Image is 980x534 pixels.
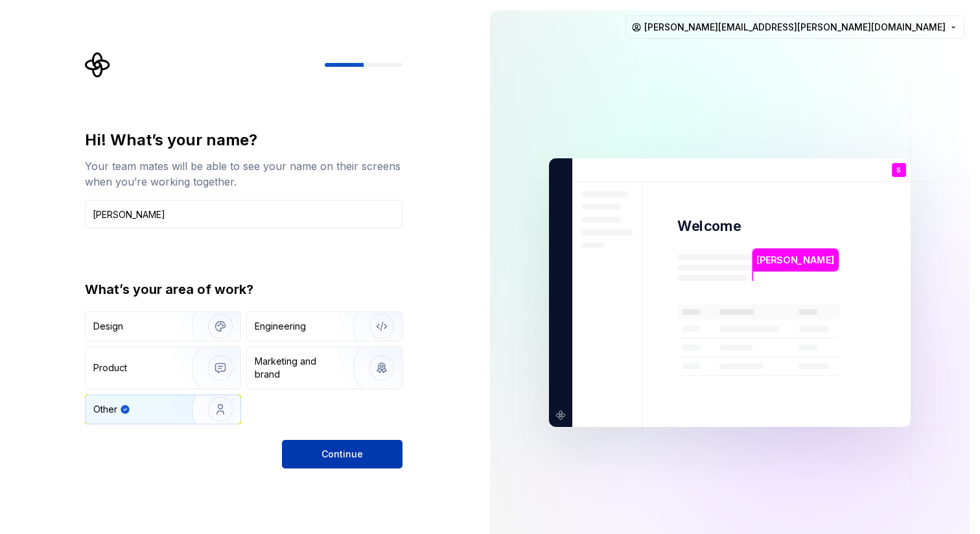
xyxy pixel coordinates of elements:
[85,280,402,298] div: What’s your area of work?
[644,21,946,34] span: [PERSON_NAME][EMAIL_ADDRESS][PERSON_NAME][DOMAIN_NAME]
[896,167,901,174] p: S
[625,16,964,39] button: [PERSON_NAME][EMAIL_ADDRESS][PERSON_NAME][DOMAIN_NAME]
[255,355,342,381] div: Marketing and brand
[93,403,117,416] div: Other
[85,130,402,151] div: Hi! What’s your name?
[85,200,402,228] input: Han Solo
[93,320,123,333] div: Design
[321,448,363,461] span: Continue
[93,361,127,374] div: Product
[255,320,306,333] div: Engineering
[756,253,834,267] p: [PERSON_NAME]
[677,217,741,236] p: Welcome
[85,52,111,78] svg: Supernova Logo
[282,440,402,468] button: Continue
[85,158,402,189] div: Your team mates will be able to see your name on their screens when you’re working together.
